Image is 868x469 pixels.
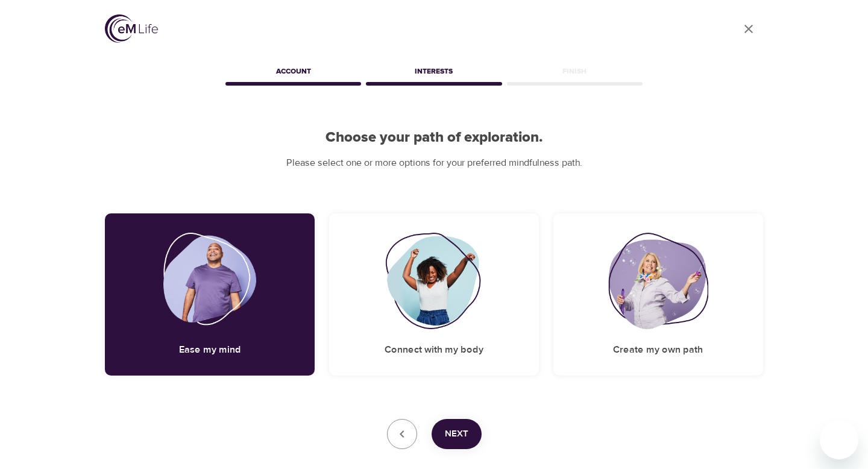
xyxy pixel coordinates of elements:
[105,129,763,146] h2: Choose your path of exploration.
[734,14,763,43] a: close
[553,213,763,376] div: Create my own pathCreate my own path
[385,344,483,356] h5: Connect with my body
[385,233,483,329] img: Connect with my body
[608,233,708,329] img: Create my own path
[105,156,763,170] p: Please select one or more options for your preferred mindfulness path.
[105,213,315,376] div: Ease my mindEase my mind
[329,213,539,376] div: Connect with my bodyConnect with my body
[179,344,241,356] h5: Ease my mind
[613,344,703,356] h5: Create my own path
[432,419,482,449] button: Next
[105,14,158,43] img: logo
[445,426,468,442] span: Next
[820,421,858,459] iframe: Button to launch messaging window
[163,233,257,329] img: Ease my mind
